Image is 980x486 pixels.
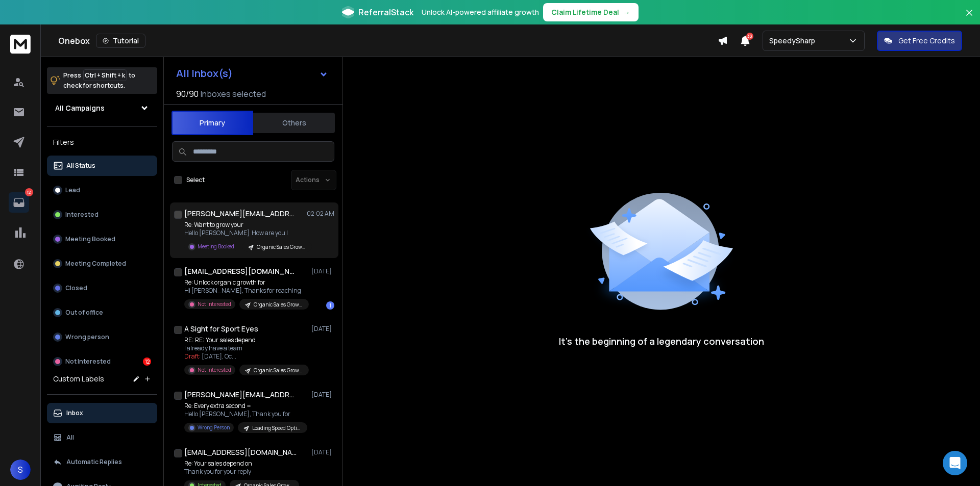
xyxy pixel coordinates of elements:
[10,459,31,480] button: S
[96,34,145,48] button: Tutorial
[47,98,157,118] button: All Campaigns
[253,112,335,134] button: Others
[202,352,236,361] span: [DATE], Oc ...
[769,36,819,46] p: SpeedySharp
[47,427,157,448] button: All
[184,459,299,468] p: Re: Your sales depend on
[184,468,299,476] p: Thank you for your reply
[184,410,307,418] p: Hello [PERSON_NAME], Thank you for
[47,452,157,472] button: Automatic Replies
[311,391,334,399] p: [DATE]
[47,278,157,298] button: Closed
[176,88,199,100] span: 90 / 90
[254,301,303,309] p: Organic Sales Growth
[47,204,157,225] button: Interested
[47,327,157,347] button: Wrong person
[184,221,307,229] p: Re: Want to grow your
[877,31,962,51] button: Get Free Credits
[47,253,157,274] button: Meeting Completed
[47,302,157,323] button: Out of office
[963,6,976,31] button: Close banner
[252,424,301,432] p: Loading Speed Optimization
[168,63,336,84] button: All Inbox(s)
[184,352,201,361] span: Draft:
[307,210,334,218] p: 02:02 AM
[66,433,74,442] p: All
[186,176,205,184] label: Select
[198,366,231,374] p: Not Interested
[58,34,718,48] div: Onebox
[198,424,230,431] p: Wrong Person
[143,357,151,366] div: 12
[559,334,764,348] p: It’s the beginning of a legendary conversation
[83,69,127,81] span: Ctrl + Shift + k
[65,309,103,317] p: Out of office
[184,336,307,344] p: RE: RE: Your sales depend
[53,374,104,384] h3: Custom Labels
[184,324,258,334] h1: A Sight for Sport Eyes
[47,229,157,249] button: Meeting Booked
[257,243,306,251] p: Organic Sales Growth
[198,243,234,250] p: Meeting Booked
[746,33,753,40] span: 33
[311,325,334,333] p: [DATE]
[943,451,967,475] div: Open Intercom Messenger
[66,162,95,170] p: All Status
[254,367,303,374] p: Organic Sales Growth
[47,403,157,423] button: Inbox
[198,300,231,308] p: Not Interested
[184,266,297,276] h1: [EMAIL_ADDRESS][DOMAIN_NAME]
[898,36,955,46] p: Get Free Credits
[47,156,157,176] button: All Status
[66,409,83,417] p: Inbox
[201,88,266,100] h3: Inboxes selected
[184,447,297,457] h1: [EMAIL_ADDRESS][DOMAIN_NAME]
[47,351,157,372] button: Not Interested12
[184,229,307,237] p: Hello [PERSON_NAME] How are you I
[184,287,307,295] p: Hi [PERSON_NAME], Thanks for reaching
[65,357,111,366] p: Not Interested
[9,192,29,213] a: 12
[623,7,630,17] span: →
[184,209,297,219] h1: [PERSON_NAME][EMAIL_ADDRESS][DOMAIN_NAME]
[65,186,80,194] p: Lead
[65,333,109,341] p: Wrong person
[358,6,413,18] span: ReferralStack
[184,278,307,287] p: Re: Unlock organic growth for
[47,135,157,149] h3: Filters
[65,284,87,292] p: Closed
[25,188,33,196] p: 12
[65,211,99,219] p: Interested
[422,7,539,17] p: Unlock AI-powered affiliate growth
[184,402,307,410] p: Re: Every extra second =
[171,111,253,135] button: Primary
[65,260,126,268] p: Meeting Completed
[176,68,233,79] h1: All Inbox(s)
[311,267,334,275] p: [DATE]
[47,180,157,200] button: Lead
[543,3,639,21] button: Claim Lifetime Deal→
[65,235,115,243] p: Meeting Booked
[66,458,122,466] p: Automatic Replies
[184,390,297,400] h1: [PERSON_NAME][EMAIL_ADDRESS][DOMAIN_NAME]
[55,103,105,113] h1: All Campaigns
[311,448,334,456] p: [DATE]
[326,301,334,310] div: 1
[63,70,135,91] p: Press to check for shortcuts.
[184,344,307,352] p: I already have a team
